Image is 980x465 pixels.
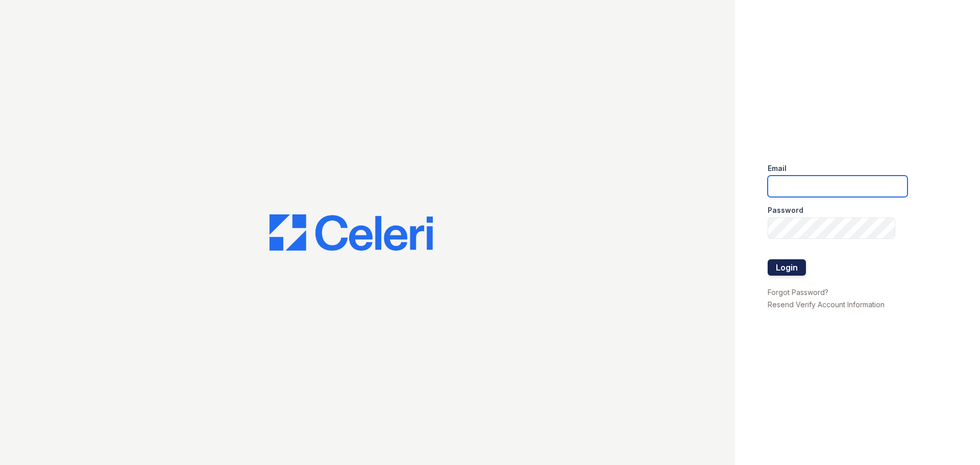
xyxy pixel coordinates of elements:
[768,205,803,215] label: Password
[768,288,828,297] a: Forgot Password?
[269,214,433,251] img: CE_Logo_Blue-a8612792a0a2168367f1c8372b55b34899dd931a85d93a1a3d3e32e68fde9ad4.png
[768,163,787,174] label: Email
[768,300,885,309] a: Resend Verify Account Information
[768,259,806,276] button: Login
